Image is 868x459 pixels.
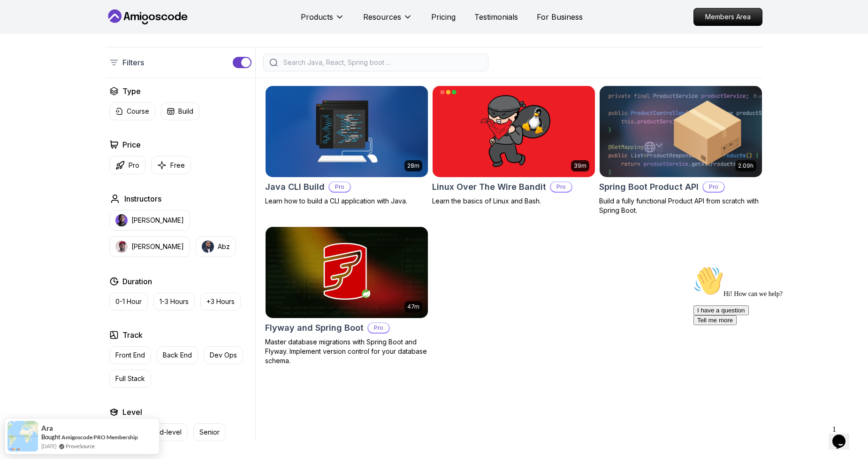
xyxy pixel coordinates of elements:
[151,156,191,174] button: Free
[170,161,185,170] p: Free
[161,102,199,120] button: Build
[115,214,128,226] img: instructor img
[266,86,428,177] img: Java CLI Build card
[363,11,401,23] p: Resources
[160,297,189,306] p: 1-3 Hours
[407,162,419,170] p: 28m
[122,139,141,150] h2: Price
[131,216,184,225] p: [PERSON_NAME]
[329,182,350,192] p: Pro
[122,86,141,97] h2: Type
[433,86,595,177] img: Linux Over The Wire Bandit card
[265,226,428,366] a: Flyway and Spring Boot card47mFlyway and Spring BootProMaster database migrations with Spring Boo...
[202,241,214,253] img: instructor img
[152,428,182,437] p: Mid-level
[66,442,95,450] a: ProveSource
[599,196,762,215] p: Build a fully functional Product API from scratch with Spring Boot.
[694,8,762,25] p: Members Area
[41,433,61,441] span: Bought
[693,8,762,26] a: Members Area
[690,262,859,417] iframe: chat widget
[265,86,428,206] a: Java CLI Build card28mJava CLI BuildProLearn how to build a CLI application with Java.
[153,293,195,311] button: 1-3 Hours
[115,241,128,253] img: instructor img
[178,107,193,116] p: Build
[407,303,419,311] p: 47m
[703,182,724,192] p: Pro
[432,180,546,194] h2: Linux Over The Wire Bandit
[599,180,699,194] h2: Spring Boot Product API
[206,297,235,306] p: +3 Hours
[109,210,190,231] button: instructor img[PERSON_NAME]
[265,196,428,206] p: Learn how to build a CLI application with Java.
[595,84,766,179] img: Spring Boot Product API card
[4,43,59,53] button: I have a question
[301,11,333,23] p: Products
[122,276,152,287] h2: Duration
[265,180,325,194] h2: Java CLI Build
[204,346,243,364] button: Dev Ops
[218,242,230,251] p: Abz
[599,86,762,215] a: Spring Boot Product API card2.09hSpring Boot Product APIProBuild a fully functional Product API f...
[210,350,237,360] p: Dev Ops
[129,161,139,170] p: Pro
[131,242,184,251] p: [PERSON_NAME]
[109,370,151,388] button: Full Stack
[61,434,138,441] a: Amigoscode PRO Membership
[199,428,220,437] p: Senior
[41,424,53,432] span: Ara
[4,4,173,63] div: 👋Hi! How can we help?I have a questionTell me more
[109,102,155,120] button: Course
[829,421,859,450] iframe: chat widget
[432,196,595,206] p: Learn the basics of Linux and Bash.
[109,156,145,174] button: Pro
[109,236,190,257] button: instructor img[PERSON_NAME]
[109,346,151,364] button: Front End
[115,374,145,383] p: Full Stack
[266,227,428,318] img: Flyway and Spring Boot card
[574,162,586,170] p: 39m
[431,11,456,23] a: Pricing
[193,423,226,441] button: Senior
[157,346,198,364] button: Back End
[124,193,161,204] h2: Instructors
[301,11,344,30] button: Products
[4,4,34,34] img: :wave:
[109,293,148,311] button: 0-1 Hour
[537,11,583,23] a: For Business
[8,421,38,451] img: provesource social proof notification image
[41,442,56,450] span: [DATE]
[127,107,149,116] p: Course
[474,11,518,23] a: Testimonials
[432,86,595,206] a: Linux Over The Wire Bandit card39mLinux Over The Wire BanditProLearn the basics of Linux and Bash.
[4,53,47,63] button: Tell me more
[363,11,412,30] button: Resources
[282,58,482,67] input: Search Java, React, Spring boot ...
[368,323,389,333] p: Pro
[265,337,428,366] p: Master database migrations with Spring Boot and Flyway. Implement version control for your databa...
[4,28,93,35] span: Hi! How can we help?
[115,297,142,306] p: 0-1 Hour
[265,321,364,335] h2: Flyway and Spring Boot
[163,350,192,360] p: Back End
[115,350,145,360] p: Front End
[146,423,188,441] button: Mid-level
[196,236,236,257] button: instructor imgAbz
[551,182,571,192] p: Pro
[122,57,144,68] p: Filters
[122,329,143,341] h2: Track
[738,162,754,170] p: 2.09h
[200,293,241,311] button: +3 Hours
[122,406,142,418] h2: Level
